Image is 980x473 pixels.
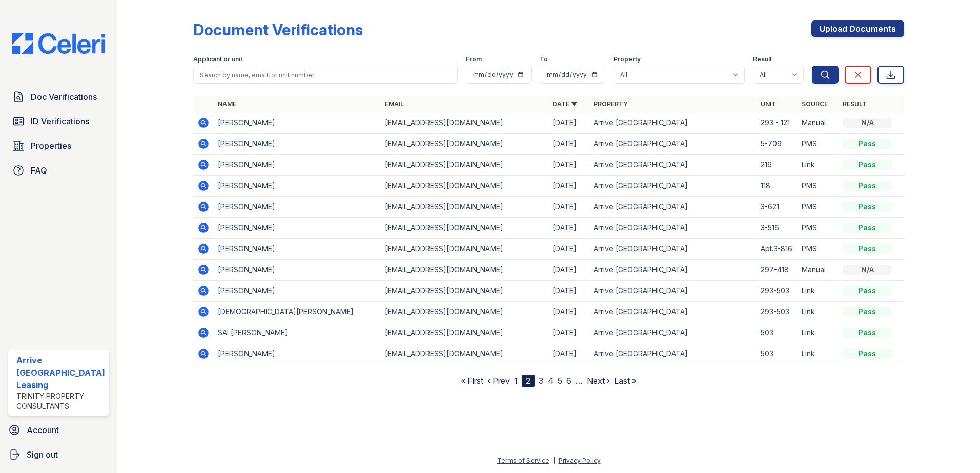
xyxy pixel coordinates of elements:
[548,176,589,197] td: [DATE]
[214,155,381,176] td: [PERSON_NAME]
[843,118,892,128] div: N/A
[798,176,839,197] td: PMS
[757,239,798,260] td: Apt.3-816
[193,55,242,63] label: Applicant or unit
[548,343,589,364] td: [DATE]
[757,134,798,155] td: 5-709
[548,155,589,176] td: [DATE]
[614,55,641,63] label: Property
[798,322,839,343] td: Link
[798,134,839,155] td: PMS
[761,100,776,108] a: Unit
[798,113,839,134] td: Manual
[553,457,555,464] div: |
[589,176,757,197] td: Arrive [GEOGRAPHIC_DATA]
[466,55,482,63] label: From
[798,302,839,322] td: Link
[214,197,381,218] td: [PERSON_NAME]
[589,322,757,343] td: Arrive [GEOGRAPHIC_DATA]
[27,424,59,436] span: Account
[843,223,892,233] div: Pass
[843,244,892,254] div: Pass
[8,111,109,132] a: ID Verifications
[8,160,109,181] a: FAQ
[16,391,105,412] div: Trinity Property Consultants
[461,376,483,386] a: « First
[589,218,757,239] td: Arrive [GEOGRAPHIC_DATA]
[540,55,548,63] label: To
[8,136,109,156] a: Properties
[381,281,548,302] td: [EMAIL_ADDRESS][DOMAIN_NAME]
[193,20,363,39] div: Document Verifications
[843,349,892,359] div: Pass
[218,100,236,108] a: Name
[798,260,839,281] td: Manual
[757,260,798,281] td: 297-418
[798,281,839,302] td: Link
[214,260,381,281] td: [PERSON_NAME]
[381,218,548,239] td: [EMAIL_ADDRESS][DOMAIN_NAME]
[798,197,839,218] td: PMS
[757,343,798,364] td: 503
[214,218,381,239] td: [PERSON_NAME]
[798,155,839,176] td: Link
[4,420,113,440] a: Account
[548,239,589,260] td: [DATE]
[214,134,381,155] td: [PERSON_NAME]
[193,66,458,84] input: Search by name, email, or unit number
[381,343,548,364] td: [EMAIL_ADDRESS][DOMAIN_NAME]
[798,343,839,364] td: Link
[843,181,892,191] div: Pass
[31,91,97,103] span: Doc Verifications
[381,302,548,322] td: [EMAIL_ADDRESS][DOMAIN_NAME]
[798,218,839,239] td: PMS
[757,302,798,322] td: 293-503
[214,322,381,343] td: SAI [PERSON_NAME]
[589,197,757,218] td: Arrive [GEOGRAPHIC_DATA]
[381,134,548,155] td: [EMAIL_ADDRESS][DOMAIN_NAME]
[548,322,589,343] td: [DATE]
[587,376,610,386] a: Next ›
[548,197,589,218] td: [DATE]
[594,100,628,108] a: Property
[559,457,601,464] a: Privacy Policy
[548,260,589,281] td: [DATE]
[214,302,381,322] td: [DEMOGRAPHIC_DATA][PERSON_NAME]
[27,448,58,461] span: Sign out
[589,113,757,134] td: Arrive [GEOGRAPHIC_DATA]
[589,260,757,281] td: Arrive [GEOGRAPHIC_DATA]
[381,197,548,218] td: [EMAIL_ADDRESS][DOMAIN_NAME]
[843,328,892,338] div: Pass
[798,239,839,260] td: PMS
[548,281,589,302] td: [DATE]
[566,376,571,386] a: 6
[31,115,89,127] span: ID Verifications
[214,239,381,260] td: [PERSON_NAME]
[4,444,113,465] a: Sign out
[497,457,549,464] a: Terms of Service
[843,100,867,108] a: Result
[757,322,798,343] td: 503
[8,87,109,107] a: Doc Verifications
[843,265,892,275] div: N/A
[385,100,404,108] a: Email
[522,375,535,387] div: 2
[381,260,548,281] td: [EMAIL_ADDRESS][DOMAIN_NAME]
[589,343,757,364] td: Arrive [GEOGRAPHIC_DATA]
[31,164,47,177] span: FAQ
[539,376,544,386] a: 3
[381,322,548,343] td: [EMAIL_ADDRESS][DOMAIN_NAME]
[558,376,562,386] a: 5
[16,354,105,391] div: Arrive [GEOGRAPHIC_DATA] Leasing
[381,176,548,197] td: [EMAIL_ADDRESS][DOMAIN_NAME]
[514,376,518,386] a: 1
[381,239,548,260] td: [EMAIL_ADDRESS][DOMAIN_NAME]
[843,202,892,212] div: Pass
[757,281,798,302] td: 293-503
[757,197,798,218] td: 3-621
[576,375,583,387] span: …
[757,218,798,239] td: 3-516
[802,100,828,108] a: Source
[843,307,892,317] div: Pass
